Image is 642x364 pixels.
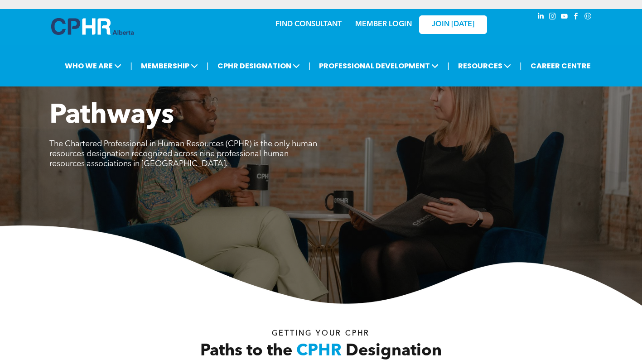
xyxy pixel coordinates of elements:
[130,57,132,75] li: |
[560,11,570,24] a: youtube
[520,57,522,75] li: |
[215,57,303,74] span: CPHR DESIGNATION
[49,102,174,129] span: Pathways
[432,20,474,29] span: JOIN [DATE]
[316,57,441,74] span: PROFESSIONAL DEVELOPMENT
[272,330,370,337] span: Getting your Cphr
[49,140,317,168] span: The Chartered Professional in Human Resources (CPHR) is the only human resources designation reco...
[275,21,342,28] a: FIND CONSULTANT
[455,57,514,74] span: RESOURCES
[583,11,593,24] a: Social network
[536,11,546,24] a: linkedin
[200,343,292,359] span: Paths to the
[528,57,594,74] a: CAREER CENTRE
[309,57,311,75] li: |
[419,15,487,34] a: JOIN [DATE]
[346,343,442,359] span: Designation
[447,57,449,75] li: |
[207,57,209,75] li: |
[571,11,581,24] a: facebook
[51,18,134,35] img: A blue and white logo for cp alberta
[62,57,124,74] span: WHO WE ARE
[296,343,342,359] span: CPHR
[138,57,201,74] span: MEMBERSHIP
[548,11,558,24] a: instagram
[355,21,412,28] a: MEMBER LOGIN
